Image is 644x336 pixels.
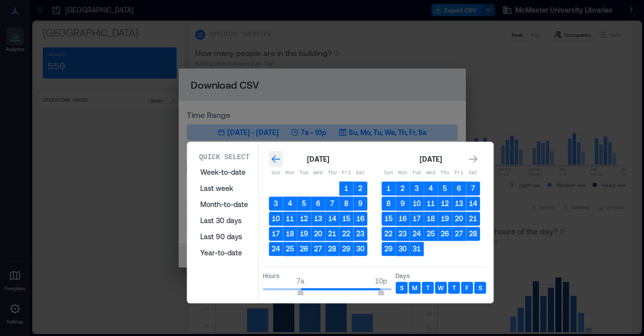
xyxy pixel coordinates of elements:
button: 29 [339,242,353,256]
p: Tue [297,169,311,177]
p: Wed [311,169,325,177]
button: 16 [353,212,367,226]
p: W [438,284,444,292]
button: 6 [311,196,325,211]
button: 4 [283,196,297,211]
p: F [465,284,468,292]
button: 14 [325,212,339,226]
p: Days [395,272,486,280]
p: Sat [353,169,367,177]
button: 22 [381,227,395,241]
th: Saturday [466,166,480,180]
button: 6 [452,181,466,195]
th: Tuesday [410,166,424,180]
button: 13 [452,196,466,211]
th: Thursday [325,166,339,180]
button: 4 [424,181,438,195]
p: Sun [381,169,395,177]
button: Go to next month [466,152,480,166]
button: 10 [269,212,283,226]
button: Go to previous month [269,152,283,166]
button: 20 [311,227,325,241]
p: Thu [438,169,452,177]
button: 22 [339,227,353,241]
button: 12 [438,196,452,211]
button: 3 [410,181,424,195]
button: 27 [311,242,325,256]
button: 8 [381,196,395,211]
p: T [452,284,456,292]
button: 17 [410,212,424,226]
button: 9 [353,196,367,211]
p: Mon [395,169,410,177]
button: 26 [297,242,311,256]
div: [DATE] [417,153,445,165]
button: 1 [381,181,395,195]
button: 9 [395,196,410,211]
button: 17 [269,227,283,241]
th: Monday [395,166,410,180]
button: 26 [438,227,452,241]
th: Thursday [438,166,452,180]
button: 14 [466,196,480,211]
th: Sunday [381,166,395,180]
button: 18 [283,227,297,241]
button: 30 [395,242,410,256]
button: 1 [339,181,353,195]
p: Mon [283,169,297,177]
button: 19 [438,212,452,226]
p: Sat [466,169,480,177]
button: Week-to-date [194,164,254,180]
button: 8 [339,196,353,211]
button: 2 [353,181,367,195]
th: Friday [452,166,466,180]
th: Monday [283,166,297,180]
button: 13 [311,212,325,226]
button: 23 [395,227,410,241]
button: 16 [395,212,410,226]
th: Wednesday [311,166,325,180]
p: Hours [263,272,391,280]
button: 21 [325,227,339,241]
th: Wednesday [424,166,438,180]
button: 18 [424,212,438,226]
button: 25 [283,242,297,256]
p: Quick Select [199,152,250,162]
button: 23 [353,227,367,241]
p: Tue [410,169,424,177]
button: Last 30 days [194,213,254,229]
p: S [400,284,404,292]
button: 3 [269,196,283,211]
p: Sun [269,169,283,177]
p: Fri [339,169,353,177]
button: Last week [194,180,254,196]
button: 27 [452,227,466,241]
p: Thu [325,169,339,177]
button: 29 [381,242,395,256]
button: 24 [410,227,424,241]
button: Month-to-date [194,196,254,213]
button: 21 [466,212,480,226]
button: 7 [466,181,480,195]
button: 25 [424,227,438,241]
p: S [478,284,482,292]
button: 28 [325,242,339,256]
p: Fri [452,169,466,177]
button: 30 [353,242,367,256]
button: Year-to-date [194,245,254,261]
button: 24 [269,242,283,256]
button: 28 [466,227,480,241]
th: Sunday [269,166,283,180]
button: 20 [452,212,466,226]
th: Saturday [353,166,367,180]
button: 2 [395,181,410,195]
button: 11 [283,212,297,226]
button: 15 [381,212,395,226]
button: 11 [424,196,438,211]
button: 7 [325,196,339,211]
p: Wed [424,169,438,177]
button: 15 [339,212,353,226]
button: 10 [410,196,424,211]
th: Friday [339,166,353,180]
button: 5 [297,196,311,211]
